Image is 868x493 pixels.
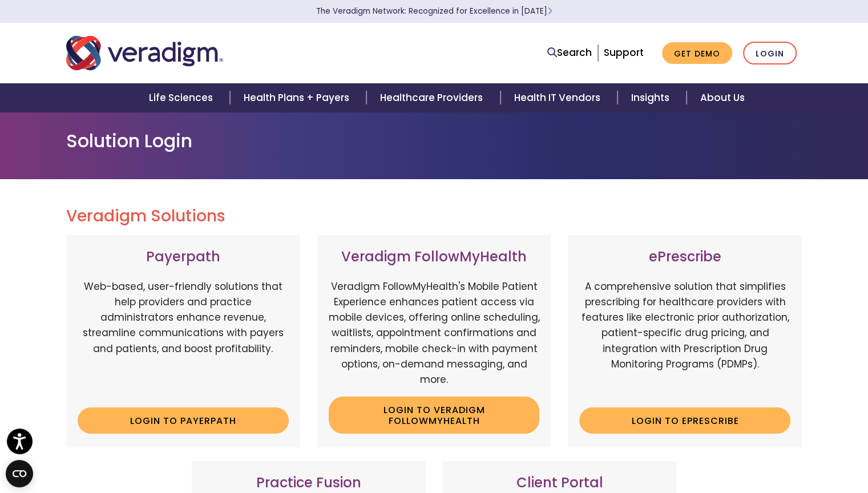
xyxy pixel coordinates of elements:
a: Insights [617,83,687,112]
img: Veradigm logo [66,34,223,72]
h2: Veradigm Solutions [66,207,802,226]
h1: Solution Login [66,130,802,152]
a: Login to ePrescribe [579,407,790,434]
a: Login to Payerpath [78,407,289,434]
a: Get Demo [662,42,732,64]
p: Veradigm FollowMyHealth's Mobile Patient Experience enhances patient access via mobile devices, o... [329,279,540,387]
a: Health IT Vendors [500,83,617,112]
h3: Veradigm FollowMyHealth [329,249,540,265]
a: Support [604,46,644,59]
a: Life Sciences [135,83,230,112]
a: Healthcare Providers [366,83,500,112]
a: About Us [687,83,758,112]
h3: Payerpath [78,249,289,265]
h3: Practice Fusion [203,475,414,491]
a: Login [743,42,797,65]
button: Open CMP widget [6,460,33,487]
a: Search [547,45,592,60]
p: Web-based, user-friendly solutions that help providers and practice administrators enhance revenu... [78,279,289,399]
a: Login to Veradigm FollowMyHealth [329,397,540,434]
iframe: Drift Chat Widget [649,411,854,479]
p: A comprehensive solution that simplifies prescribing for healthcare providers with features like ... [579,279,790,399]
h3: ePrescribe [579,249,790,265]
a: Health Plans + Payers [230,83,366,112]
a: The Veradigm Network: Recognized for Excellence in [DATE]Learn More [316,6,552,17]
h3: Client Portal [454,475,665,491]
span: Learn More [547,6,552,17]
